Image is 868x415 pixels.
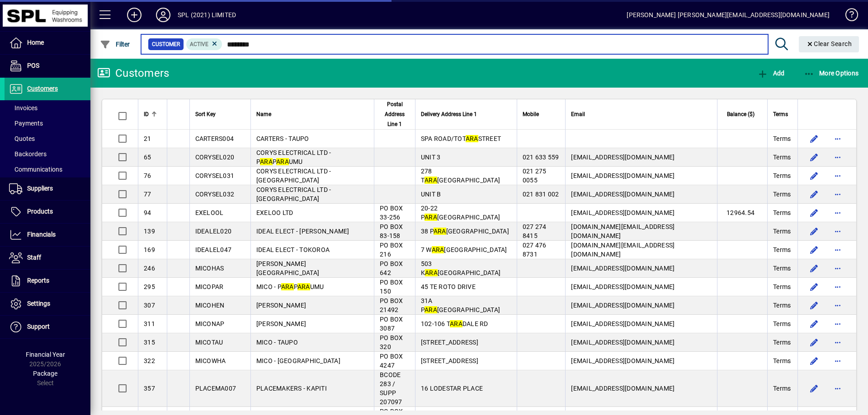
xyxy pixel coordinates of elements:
span: 77 [144,191,151,198]
span: 139 [144,228,155,235]
span: 278 T [GEOGRAPHIC_DATA] [421,168,500,184]
span: Terms [773,208,791,217]
span: 021 275 0055 [523,168,547,184]
a: POS [5,55,90,77]
button: Edit [807,187,821,201]
button: Edit [807,335,821,350]
a: Settings [5,293,90,315]
span: [EMAIL_ADDRESS][DOMAIN_NAME] [571,154,675,161]
button: More options [830,187,845,201]
mat-chip: Activation Status: Active [186,38,222,50]
span: PO BOX 150 [380,279,403,295]
span: 94 [144,209,151,216]
span: IDEALEL047 [195,246,232,253]
span: 357 [144,385,155,392]
span: Support [27,323,50,330]
button: More options [830,205,845,220]
button: More options [830,131,845,146]
a: Reports [5,270,90,292]
a: Knowledge Base [839,2,857,31]
span: Terms [773,338,791,347]
span: 76 [144,172,151,179]
div: ID [144,109,161,119]
span: PO BOX 320 [380,334,403,350]
span: 38 P [GEOGRAPHIC_DATA] [421,228,509,235]
span: PLACEMAKERS - KAPITI [256,385,327,392]
div: Mobile [523,109,560,119]
span: Communications [9,166,62,173]
span: Terms [773,264,791,273]
span: Terms [773,171,791,180]
span: Customers [27,85,58,92]
span: 315 [144,339,155,346]
span: CORYSEL032 [195,191,235,198]
span: [EMAIL_ADDRESS][DOMAIN_NAME] [571,209,675,216]
button: More options [830,224,845,238]
button: Edit [807,150,821,164]
span: Suppliers [27,185,53,192]
span: CORYS ELECTRICAL LTD - [GEOGRAPHIC_DATA] [256,168,331,184]
span: Postal Address Line 1 [380,99,410,129]
span: PO BOX 33-256 [380,205,403,221]
span: 21 [144,135,151,142]
span: 20-22 P [GEOGRAPHIC_DATA] [421,205,500,221]
button: Add [755,65,787,81]
div: [PERSON_NAME] [PERSON_NAME][EMAIL_ADDRESS][DOMAIN_NAME] [627,8,830,22]
span: Payments [9,120,43,127]
span: [EMAIL_ADDRESS][DOMAIN_NAME] [571,265,675,272]
span: [EMAIL_ADDRESS][DOMAIN_NAME] [571,191,675,198]
em: ARA [297,283,310,290]
span: IDEAL ELECT - TOKOROA [256,246,330,253]
span: MICOTAU [195,339,223,346]
div: Email [571,109,712,119]
span: CARTERS - TAUPO [256,135,309,142]
em: ARA [450,320,462,327]
span: Mobile [523,109,539,119]
span: Customer [152,40,180,49]
span: MICOPAR [195,283,224,290]
a: Products [5,201,90,223]
span: [STREET_ADDRESS] [421,339,478,346]
button: Filter [98,36,132,52]
span: Quotes [9,135,35,142]
em: ARA [276,158,289,165]
em: ARA [281,283,294,290]
span: 021 831 002 [523,191,559,198]
span: PO BOX 3087 [380,316,403,332]
span: Home [27,39,44,46]
button: More options [830,354,845,368]
span: Terms [773,301,791,310]
span: PO BOX 83-158 [380,223,403,239]
span: CORYSEL020 [195,154,235,161]
span: Terms [773,134,791,143]
span: Terms [773,245,791,254]
span: MICO - P P UMU [256,283,324,290]
button: Edit [807,381,821,396]
em: ARA [425,214,437,221]
span: UNIT B [421,191,441,198]
span: CORYS ELECTRICAL LTD - [GEOGRAPHIC_DATA] [256,186,331,202]
span: Sort Key [195,109,216,119]
span: PO BOX 642 [380,260,403,276]
span: [EMAIL_ADDRESS][DOMAIN_NAME] [571,172,675,179]
button: Edit [807,242,821,257]
span: MICO - [GEOGRAPHIC_DATA] [256,357,340,364]
a: Invoices [5,100,90,116]
button: More options [830,335,845,350]
span: MICO - TAUPO [256,339,298,346]
span: 311 [144,320,155,327]
span: Terms [773,282,791,291]
span: IDEALEL020 [195,228,232,235]
span: Delivery Address Line 1 [421,109,477,119]
button: Profile [149,7,178,23]
button: Edit [807,298,821,312]
span: [DOMAIN_NAME][EMAIL_ADDRESS][DOMAIN_NAME] [571,242,675,258]
em: ARA [425,306,437,313]
span: 307 [144,302,155,309]
a: Home [5,32,90,54]
span: Balance ($) [727,109,755,119]
span: Add [757,70,784,77]
button: More Options [802,65,861,81]
span: Settings [27,300,50,307]
span: Financial Year [26,351,65,358]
